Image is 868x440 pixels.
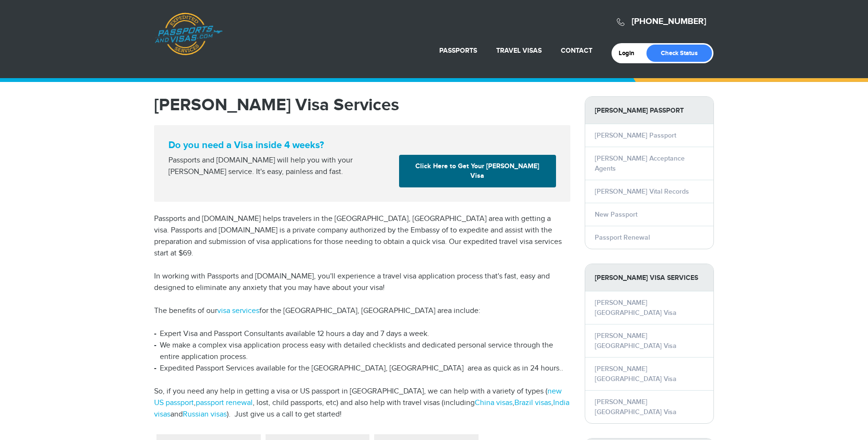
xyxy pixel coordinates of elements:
a: [PERSON_NAME] [GEOGRAPHIC_DATA] Visa [595,332,677,350]
a: Passport Renewal [595,233,650,242]
a: [PERSON_NAME] Passport [595,131,676,139]
a: [PERSON_NAME] [GEOGRAPHIC_DATA] Visa [595,365,677,383]
a: [PERSON_NAME] [GEOGRAPHIC_DATA] Visa [595,398,677,416]
a: Click Here to Get Your [PERSON_NAME] Visa [399,155,556,187]
a: Russian visas [183,410,227,419]
div: Passports and [DOMAIN_NAME] will help you with your [PERSON_NAME] service. It's easy, painless an... [165,155,395,178]
a: Contact [561,46,592,55]
a: China visas [475,398,512,407]
a: Travel Visas [496,46,542,55]
p: So, if you need any help in getting a visa or US passport in [GEOGRAPHIC_DATA], we can help with ... [154,386,570,420]
a: Passports & [DOMAIN_NAME] [155,12,223,56]
a: [PERSON_NAME] Acceptance Agents [595,154,685,173]
a: Login [619,49,641,57]
a: passport renewal [196,398,253,407]
a: [PHONE_NUMBER] [632,16,706,27]
li: We make a complex visa application process easy with detailed checklists and dedicated personal s... [154,340,570,363]
a: new US passport [154,387,562,407]
strong: [PERSON_NAME] Passport [585,97,713,124]
a: [PERSON_NAME] [GEOGRAPHIC_DATA] Visa [595,299,677,317]
a: visa services [217,306,259,315]
a: Check Status [646,45,712,62]
strong: [PERSON_NAME] Visa Services [585,264,713,291]
a: [PERSON_NAME] Vital Records [595,187,689,196]
li: Expedited Passport Services available for the [GEOGRAPHIC_DATA], [GEOGRAPHIC_DATA] area as quick ... [154,363,570,374]
p: In working with Passports and [DOMAIN_NAME], you'll experience a travel visa application process ... [154,271,570,294]
li: Expert Visa and Passport Consultants available 12 hours a day and 7 days a week. [154,328,570,340]
strong: Do you need a Visa inside 4 weeks? [168,139,556,151]
a: New Passport [595,210,637,219]
a: India visas [154,398,569,419]
h1: [PERSON_NAME] Visa Services [154,96,570,114]
a: Brazil visas [514,398,551,407]
p: The benefits of our for the [GEOGRAPHIC_DATA], [GEOGRAPHIC_DATA] area include: [154,305,570,317]
a: Passports [439,46,477,55]
p: Passports and [DOMAIN_NAME] helps travelers in the [GEOGRAPHIC_DATA], [GEOGRAPHIC_DATA] area with... [154,213,570,259]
